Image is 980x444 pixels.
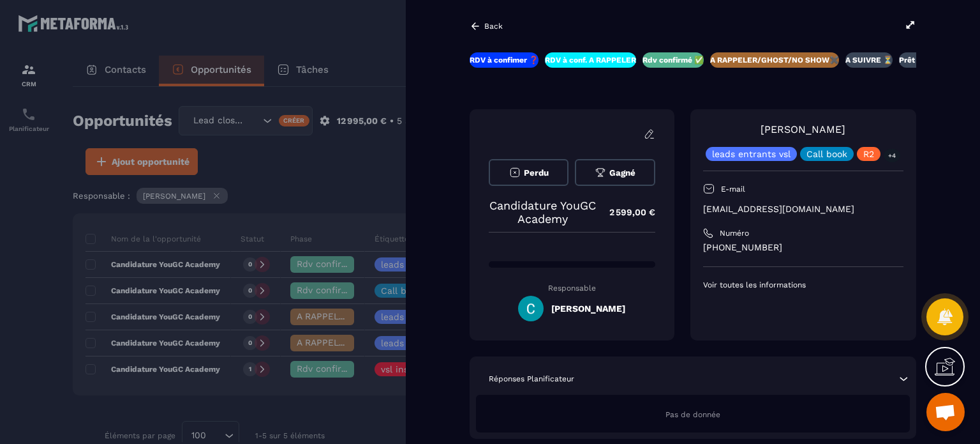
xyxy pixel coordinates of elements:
p: A RAPPELER/GHOST/NO SHOW✖️ [710,55,839,65]
button: Perdu [489,159,568,186]
p: E-mail [721,184,745,194]
p: Back [484,22,503,31]
div: Ouvrir le chat [926,393,965,431]
p: Responsable [489,284,655,293]
p: [PHONE_NUMBER] [703,241,903,254]
span: Perdu [524,168,549,178]
p: Prêt à acheter 🎰 [899,55,963,65]
p: Rdv confirmé ✅ [642,55,704,65]
p: +4 [884,149,900,162]
p: Numéro [720,228,749,238]
p: leads entrants vsl [712,149,791,158]
p: Voir toutes les informations [703,280,903,290]
p: Call book [806,149,847,158]
h5: [PERSON_NAME] [551,303,625,314]
span: Gagné [609,168,635,178]
p: [EMAIL_ADDRESS][DOMAIN_NAME] [703,203,903,215]
p: Réponses Planificateur [489,374,574,384]
p: R2 [863,149,874,158]
span: Pas de donnée [665,410,720,419]
p: Candidature YouGC Academy [489,199,597,226]
p: A SUIVRE ⏳ [845,55,893,65]
p: RDV à conf. A RAPPELER [545,55,636,65]
p: 2 599,00 € [597,200,655,225]
a: [PERSON_NAME] [761,123,845,135]
button: Gagné [575,159,655,186]
p: RDV à confimer ❓ [470,55,538,65]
